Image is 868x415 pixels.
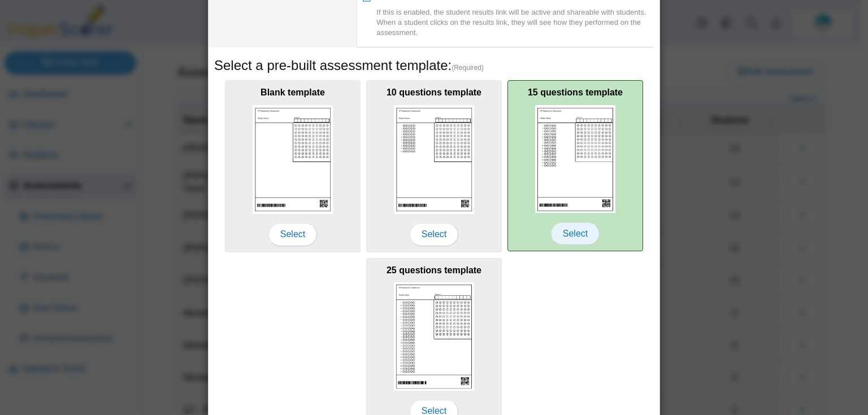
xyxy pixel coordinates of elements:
b: 15 questions template [528,88,623,97]
div: If this is enabled, the student results link will be active and shareable with students. When a s... [376,7,654,38]
b: Blank template [261,88,325,97]
b: 10 questions template [387,88,481,97]
img: scan_sheet_15_questions.png [535,105,615,213]
span: Select [268,223,317,246]
h5: Select a pre-built assessment template: [214,56,654,75]
img: scan_sheet_10_questions.png [394,105,474,214]
img: scan_sheet_blank.png [253,105,333,214]
span: Select [551,222,600,245]
span: Select [410,223,458,246]
img: scan_sheet_25_questions.png [394,282,474,391]
span: (Required) [452,63,484,73]
b: 25 questions template [387,265,481,275]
